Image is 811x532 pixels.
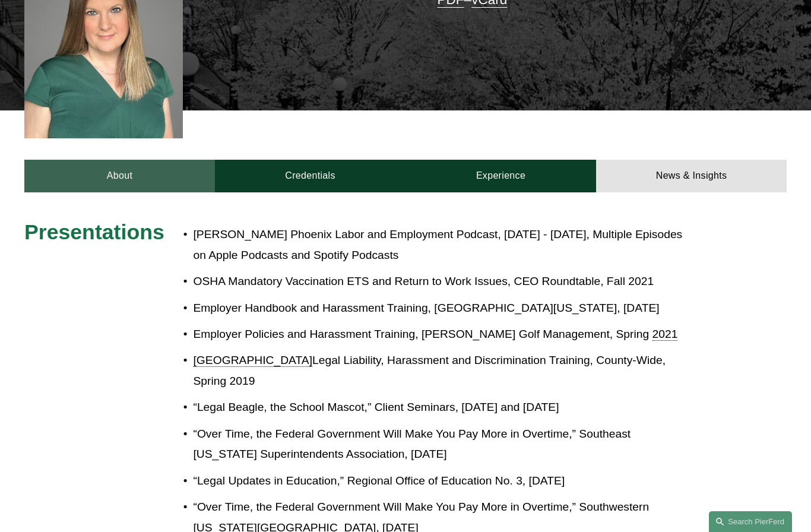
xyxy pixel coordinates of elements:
[193,424,691,465] p: “Over Time, the Federal Government Will Make You Pay More in Overtime,” Southeast [US_STATE] Supe...
[193,324,691,345] p: Employer Policies and Harassment Training, [PERSON_NAME] Golf Management, Spring
[596,160,787,192] a: News & Insights
[193,350,691,391] p: Legal Liability, Harassment and Discrimination Training, County-Wide, Spring 2019
[215,160,405,192] a: Credentials
[193,471,691,492] p: “Legal Updates in Education,” Regional Office of Education No. 3, [DATE]
[193,298,691,319] p: Employer Handbook and Harassment Training, [GEOGRAPHIC_DATA][US_STATE], [DATE]
[24,160,215,192] a: About
[405,160,596,192] a: Experience
[193,224,691,265] p: [PERSON_NAME] Phoenix Labor and Employment Podcast, [DATE] - [DATE], Multiple Episodes on Apple P...
[193,271,691,292] p: OSHA Mandatory Vaccination ETS and Return to Work Issues, CEO Roundtable, Fall 2021
[24,220,164,244] span: Presentations
[193,397,691,418] p: “Legal Beagle, the School Mascot,” Client Seminars, [DATE] and [DATE]
[709,511,792,532] a: Search this site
